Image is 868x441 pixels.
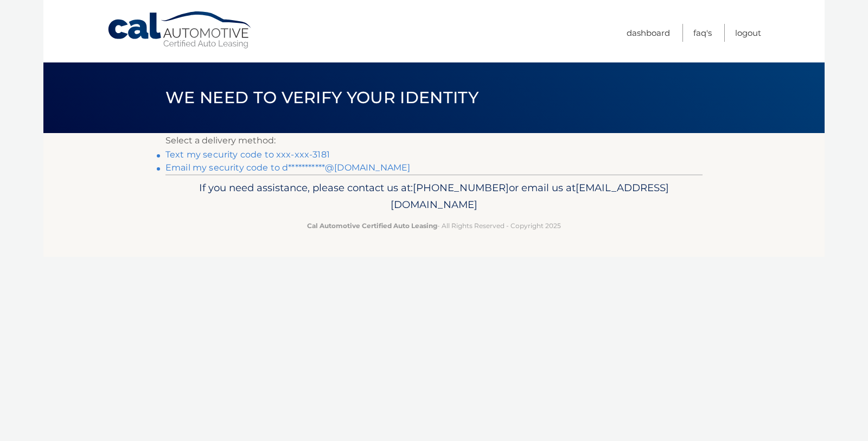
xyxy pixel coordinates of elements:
[735,24,761,42] a: Logout
[173,179,695,214] p: If you need assistance, please contact us at: or email us at
[307,222,437,230] strong: Cal Automotive Certified Auto Leasing
[627,24,670,42] a: Dashboard
[173,220,695,231] p: - All Rights Reserved - Copyright 2025
[413,181,509,194] span: [PHONE_NUMBER]
[693,24,712,42] a: FAQ's
[107,11,253,49] a: Cal Automotive
[165,87,478,108] span: We need to verify your identity
[165,149,330,160] a: Text my security code to xxx-xxx-3181
[165,133,703,148] p: Select a delivery method:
